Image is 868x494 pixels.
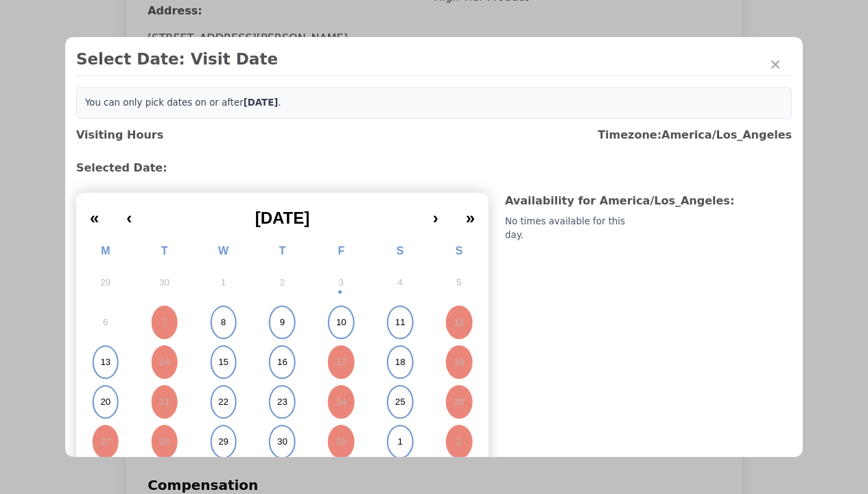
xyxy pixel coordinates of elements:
abbr: October 31, 2025 [336,436,347,448]
button: October 29, 2025 [194,422,253,462]
abbr: October 6, 2025 [103,316,108,329]
button: « [76,198,113,228]
button: October 19, 2025 [430,342,489,382]
abbr: October 23, 2025 [277,396,288,408]
button: October 1, 2025 [194,263,253,303]
abbr: October 13, 2025 [100,356,110,368]
button: October 6, 2025 [76,303,135,342]
h3: Timezone: America/Los_Angeles [598,127,792,143]
button: ‹ [113,198,145,228]
button: November 2, 2025 [430,422,489,462]
abbr: October 27, 2025 [100,436,110,448]
abbr: October 21, 2025 [159,396,169,408]
div: You can only pick dates on or after . [76,87,792,119]
abbr: October 8, 2025 [221,316,226,329]
button: October 25, 2025 [371,382,430,422]
button: October 18, 2025 [371,342,430,382]
button: October 22, 2025 [194,382,253,422]
abbr: October 29, 2025 [218,436,228,448]
abbr: Friday [338,245,344,257]
abbr: October 10, 2025 [336,316,347,329]
abbr: October 4, 2025 [397,277,402,289]
button: October 12, 2025 [430,303,489,342]
button: October 26, 2025 [430,382,489,422]
button: October 5, 2025 [430,263,489,303]
abbr: October 1, 2025 [221,277,226,289]
span: [DATE] [255,209,310,227]
abbr: October 19, 2025 [454,356,465,368]
button: October 23, 2025 [253,382,312,422]
abbr: Thursday [279,245,286,257]
button: » [452,198,489,228]
button: [DATE] [145,198,419,228]
abbr: October 14, 2025 [159,356,169,368]
button: October 21, 2025 [135,382,194,422]
h3: Visiting Hours [76,127,163,143]
abbr: October 2, 2025 [280,277,285,289]
button: November 1, 2025 [371,422,430,462]
button: October 11, 2025 [371,303,430,342]
abbr: November 1, 2025 [397,436,402,448]
div: No times available for this day. [505,215,646,242]
abbr: October 17, 2025 [336,356,347,368]
h2: Select Date: Visit Date [76,48,792,70]
abbr: October 9, 2025 [280,316,285,329]
abbr: October 20, 2025 [100,396,110,408]
abbr: October 5, 2025 [456,277,461,289]
button: October 15, 2025 [194,342,253,382]
abbr: Monday [101,245,110,257]
abbr: November 2, 2025 [456,436,461,448]
abbr: October 16, 2025 [277,356,288,368]
abbr: October 11, 2025 [395,316,406,329]
abbr: Sunday [456,245,463,257]
abbr: October 24, 2025 [336,396,347,408]
abbr: October 3, 2025 [339,277,344,289]
button: October 8, 2025 [194,303,253,342]
button: October 27, 2025 [76,422,135,462]
abbr: Tuesday [161,245,168,257]
button: October 9, 2025 [253,303,312,342]
button: September 30, 2025 [135,263,194,303]
b: [DATE] [244,97,279,108]
abbr: October 28, 2025 [159,436,169,448]
abbr: September 30, 2025 [159,277,169,289]
button: October 17, 2025 [312,342,371,382]
abbr: Saturday [397,245,404,257]
abbr: October 15, 2025 [218,356,228,368]
button: October 2, 2025 [253,263,312,303]
button: October 10, 2025 [312,303,371,342]
button: October 3, 2025 [312,263,371,303]
button: October 30, 2025 [253,422,312,462]
abbr: October 7, 2025 [162,316,167,329]
abbr: October 18, 2025 [395,356,406,368]
abbr: October 30, 2025 [277,436,288,448]
h3: Selected Date: [76,160,792,176]
h3: Availability for America/Los_Angeles : [505,193,792,209]
abbr: October 25, 2025 [395,396,406,408]
abbr: September 29, 2025 [100,277,110,289]
abbr: October 12, 2025 [454,316,465,329]
button: › [419,198,452,228]
button: October 24, 2025 [312,382,371,422]
button: October 4, 2025 [371,263,430,303]
button: October 28, 2025 [135,422,194,462]
button: September 29, 2025 [76,263,135,303]
button: October 16, 2025 [253,342,312,382]
abbr: October 26, 2025 [454,396,465,408]
button: October 14, 2025 [135,342,194,382]
abbr: Wednesday [218,245,228,257]
abbr: October 22, 2025 [218,396,228,408]
button: October 13, 2025 [76,342,135,382]
button: October 20, 2025 [76,382,135,422]
button: October 31, 2025 [312,422,371,462]
button: October 7, 2025 [135,303,194,342]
